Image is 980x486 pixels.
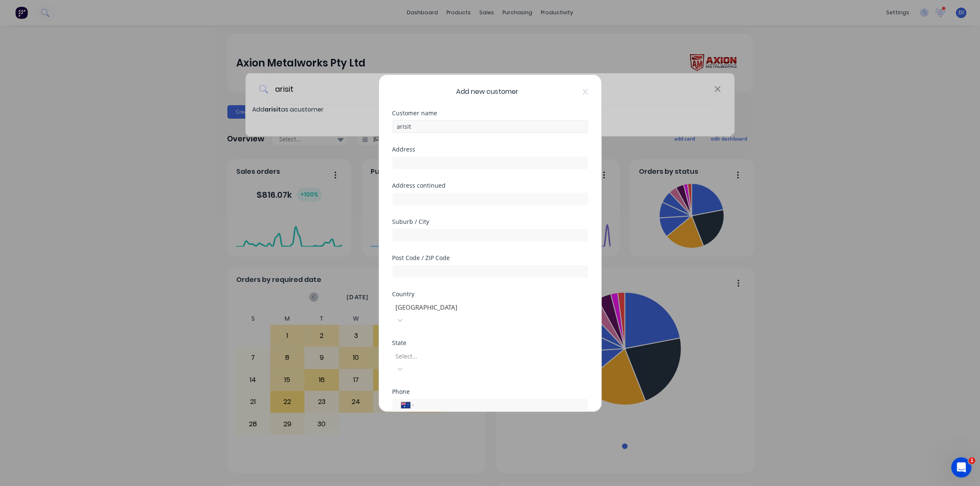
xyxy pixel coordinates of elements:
div: Customer name [393,110,588,116]
div: State [393,340,588,346]
div: Country [393,291,588,297]
div: Suburb / City [393,219,588,225]
div: Address [393,146,588,152]
span: Add new customer [457,87,519,97]
div: Post Code / ZIP Code [393,255,588,261]
div: Address continued [393,183,588,189]
span: 1 [969,457,975,464]
iframe: Intercom live chat [951,457,972,478]
div: Phone [393,389,588,395]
